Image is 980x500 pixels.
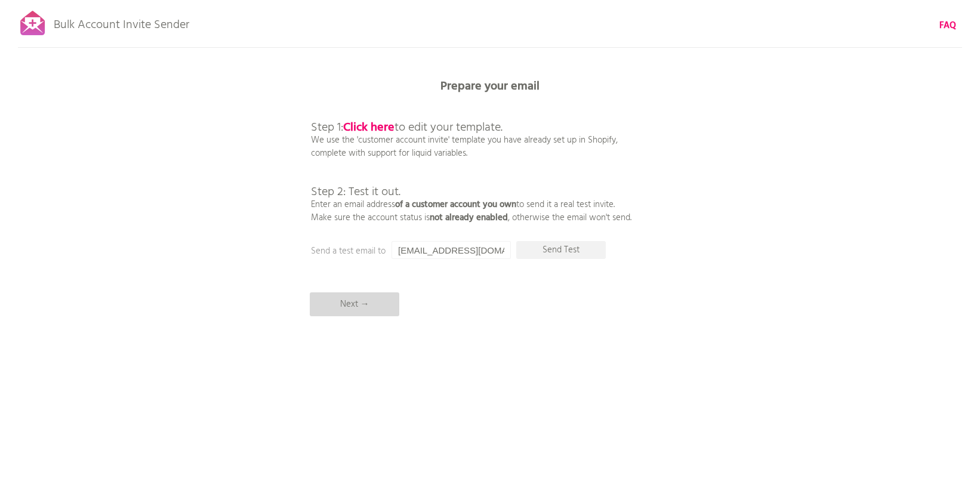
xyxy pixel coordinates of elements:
span: Step 1: to edit your template. [311,118,503,137]
p: Next → [310,292,399,316]
p: We use the 'customer account invite' template you have already set up in Shopify, complete with s... [311,95,631,224]
b: FAQ [939,18,956,33]
a: Click here [343,118,395,137]
a: FAQ [939,19,956,32]
b: Prepare your email [440,77,540,96]
p: Send Test [516,241,606,259]
b: of a customer account you own [395,197,516,212]
b: not already enabled [430,211,508,225]
p: Send a test email to [311,245,550,258]
p: Bulk Account Invite Sender [54,7,189,37]
span: Step 2: Test it out. [311,183,400,202]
